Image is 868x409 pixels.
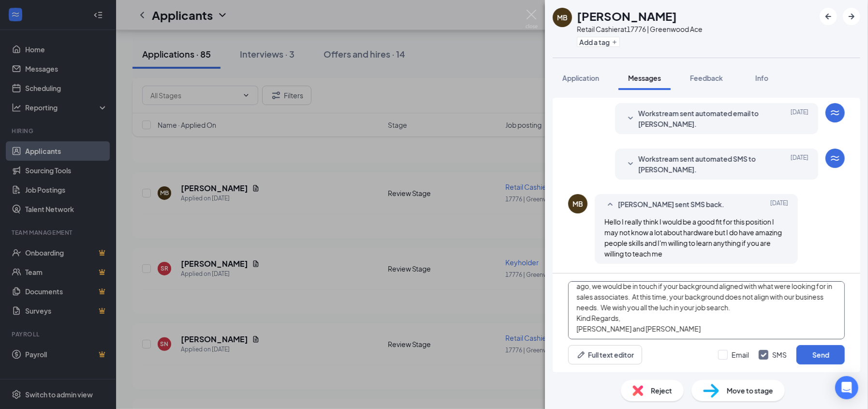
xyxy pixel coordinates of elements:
[568,345,642,364] button: Full text editorPen
[829,152,841,164] svg: WorkstreamLogo
[625,113,636,124] svg: SmallChevronDown
[557,13,568,22] div: MB
[562,74,599,82] span: Application
[638,153,765,175] span: Workstream sent automated SMS to [PERSON_NAME].
[823,11,834,22] svg: ArrowLeftNew
[796,345,845,364] button: Send
[625,158,636,170] svg: SmallChevronDown
[612,39,618,45] svg: Plus
[791,153,809,175] span: [DATE]
[577,8,677,24] h1: [PERSON_NAME]
[829,107,841,119] svg: WorkstreamLogo
[568,281,845,339] textarea: Good Morning Malachi, Thank you for applying to Ace Hardware. As I mentinoned on the phone call a...
[846,11,857,22] svg: ArrowRight
[577,37,620,47] button: PlusAdd a tag
[628,74,661,82] span: Messages
[820,8,837,25] button: ArrowLeftNew
[618,199,724,211] span: [PERSON_NAME] sent SMS back.
[573,199,583,209] div: MB
[651,385,672,396] span: Reject
[576,350,586,360] svg: Pen
[755,74,768,82] span: Info
[727,385,773,396] span: Move to stage
[843,8,860,25] button: ArrowRight
[604,199,616,211] svg: SmallChevronUp
[690,74,723,82] span: Feedback
[604,217,782,258] span: Hello I really think I would be a good fit for this position I may not know a lot about hardware ...
[791,108,809,129] span: [DATE]
[835,376,858,399] div: Open Intercom Messenger
[577,24,703,34] div: Retail Cashier at 17776 | Greenwood Ace
[638,108,765,129] span: Workstream sent automated email to [PERSON_NAME].
[770,199,788,211] span: [DATE]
